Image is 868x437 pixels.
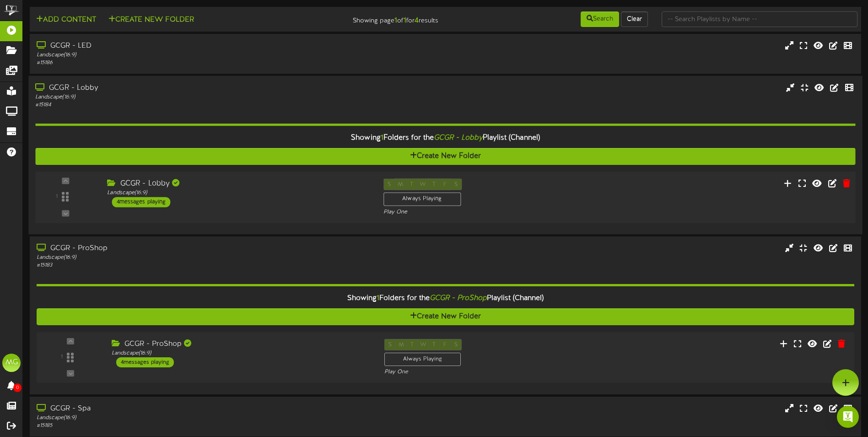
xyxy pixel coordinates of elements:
div: # 15184 [35,101,369,109]
div: GCGR - LED [37,41,369,51]
div: Play One [383,208,577,216]
div: GCGR - Lobby [107,179,369,189]
div: 4 messages playing [116,357,174,367]
button: Create New Folder [106,14,197,26]
div: # 15185 [37,422,369,430]
span: 0 [13,383,22,392]
div: Landscape ( 16:9 ) [107,189,369,197]
div: Always Playing [383,192,461,206]
div: Play One [384,368,575,376]
div: Landscape ( 16:9 ) [112,350,371,357]
button: Add Content [33,14,99,26]
input: -- Search Playlists by Name -- [662,11,857,27]
div: Showing page of for results [306,11,445,26]
div: GCGR - Spa [37,404,369,414]
button: Clear [621,11,648,27]
div: Showing Folders for the Playlist (Channel) [30,289,861,308]
div: GCGR - ProShop [37,243,369,254]
div: Open Intercom Messenger [837,406,859,428]
span: 1 [377,294,379,302]
div: # 15183 [37,262,369,269]
i: GCGR - ProShop [430,294,487,302]
div: MG [2,354,21,372]
div: Landscape ( 16:9 ) [37,254,369,262]
div: GCGR - ProShop [112,339,371,350]
div: 4 messages playing [112,197,171,207]
button: Create New Folder [37,308,854,325]
div: Showing Folders for the Playlist (Channel) [28,128,862,148]
i: GCGR - Lobby [434,134,483,142]
button: Create New Folder [35,148,855,165]
div: Landscape ( 16:9 ) [35,93,369,101]
span: 1 [381,134,383,142]
button: Search [581,11,619,27]
div: Landscape ( 16:9 ) [37,414,369,422]
div: Landscape ( 16:9 ) [37,51,369,59]
div: # 15186 [37,59,369,67]
strong: 1 [404,16,406,25]
strong: 1 [394,16,397,25]
strong: 4 [415,16,419,25]
div: Always Playing [384,353,461,366]
div: GCGR - Lobby [35,83,369,93]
